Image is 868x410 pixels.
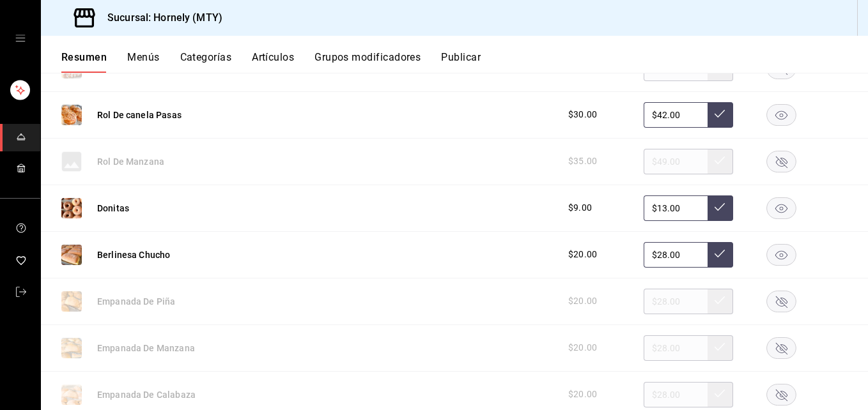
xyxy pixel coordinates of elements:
[252,51,294,73] button: Artículos
[568,201,592,215] span: $9.00
[15,33,26,43] button: open drawer
[97,10,222,26] h3: Sucursal: Hornely (MTY)
[568,248,597,261] span: $20.00
[97,109,182,121] button: Rol De canela Pasas
[61,105,82,125] img: Preview
[644,242,708,268] input: Sin ajuste
[61,198,82,218] img: Preview
[644,195,708,221] input: Sin ajuste
[61,51,107,73] button: Resumen
[314,51,421,73] button: Grupos modificadores
[568,108,597,121] span: $30.00
[127,51,159,73] button: Menús
[97,202,129,215] button: Donitas
[97,248,170,261] button: Berlinesa Chucho
[644,102,708,128] input: Sin ajuste
[180,51,232,73] button: Categorías
[61,51,868,73] div: navigation tabs
[441,51,481,73] button: Publicar
[61,245,82,265] img: Preview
